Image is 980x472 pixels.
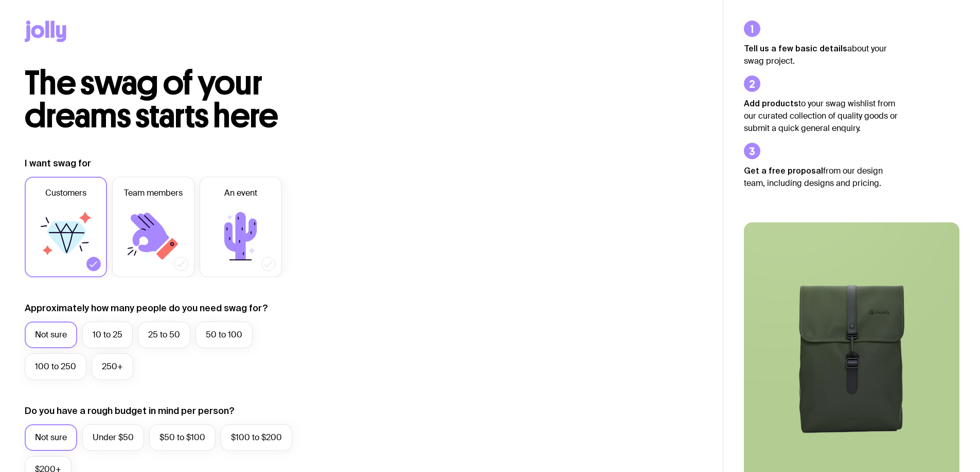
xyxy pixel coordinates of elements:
[195,322,253,348] label: 50 to 100
[25,63,278,136] span: The swag of your dreams starts here
[25,405,235,417] label: Do you have a rough budget in mind per person?
[149,424,216,451] label: $50 to $100
[744,166,823,175] strong: Get a free proposal
[744,99,798,108] strong: Add products
[221,424,292,451] label: $100 to $200
[25,302,268,314] label: Approximately how many people do you need swag for?
[92,353,133,380] label: 250+
[744,164,898,190] p: from our design team, including designs and pricing.
[25,322,77,348] label: Not sure
[744,97,898,135] p: to your swag wishlist from our curated collection of quality goods or submit a quick general enqu...
[25,157,91,169] label: I want swag for
[124,187,183,199] span: Team members
[138,322,190,348] label: 25 to 50
[25,424,77,451] label: Not sure
[744,44,847,53] strong: Tell us a few basic details
[25,353,86,380] label: 100 to 250
[82,424,144,451] label: Under $50
[45,187,86,199] span: Customers
[82,322,133,348] label: 10 to 25
[224,187,257,199] span: An event
[744,42,898,67] p: about your swag project.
